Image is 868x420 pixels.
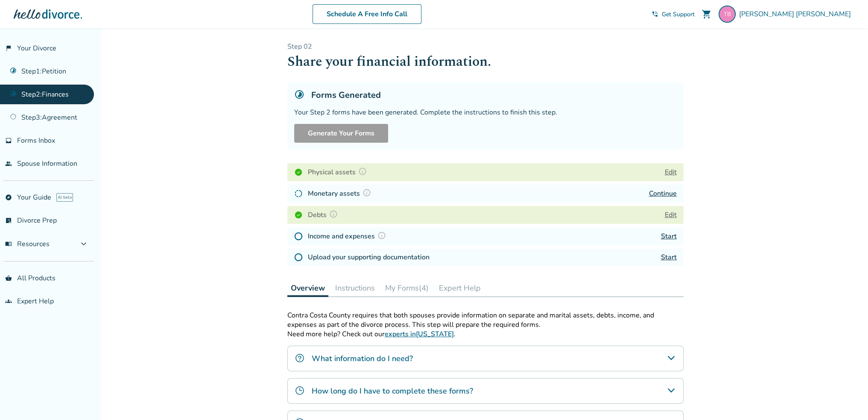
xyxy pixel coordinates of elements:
p: Need more help? Check out our . [287,329,684,339]
h1: Share your financial information. [287,51,684,72]
button: Generate Your Forms [294,124,388,143]
img: Question Mark [362,188,371,197]
h4: How long do I have to complete these forms? [312,385,473,397]
a: Start [661,253,677,262]
span: groups [5,298,12,305]
img: Not Started [294,232,303,241]
span: [PERSON_NAME] [PERSON_NAME] [739,9,854,19]
span: Resources [5,239,50,249]
img: Question Mark [358,167,367,176]
a: Start [661,232,677,241]
span: shopping_basket [5,275,12,282]
button: Overview [287,279,328,297]
img: Completed [294,168,303,176]
a: experts in[US_STATE] [385,329,454,339]
button: Instructions [332,279,378,297]
span: people [5,160,12,167]
h4: Monetary assets [308,188,374,199]
img: Not Started [294,253,303,261]
div: Your Step 2 forms have been generated. Complete the instructions to finish this step. [294,108,677,117]
span: flag_2 [5,45,12,52]
div: How long do I have to complete these forms? [287,378,684,404]
h4: Debts [308,209,340,220]
p: Step 0 2 [287,42,684,51]
span: phone_in_talk [652,11,658,18]
a: Continue [649,189,677,198]
img: What information do I need? [295,353,305,363]
h4: What information do I need? [312,353,413,364]
p: Contra Costa County requires that both spouses provide information on separate and marital assets... [287,311,684,329]
span: shopping_cart [701,9,712,19]
span: Get Support [662,10,695,18]
h4: Physical assets [308,167,369,178]
span: AI beta [56,193,73,202]
button: Edit [665,210,677,220]
span: explore [5,194,12,201]
button: Expert Help [435,279,484,297]
span: expand_more [79,239,89,249]
button: My Forms(4) [382,279,432,297]
button: Edit [665,167,677,177]
a: phone_in_talkGet Support [652,10,695,18]
iframe: Chat Widget [825,379,868,420]
img: How long do I have to complete these forms? [295,385,305,396]
span: menu_book [5,241,12,247]
span: Forms Inbox [17,136,55,145]
span: inbox [5,137,12,144]
img: Question Mark [377,231,386,240]
img: Completed [294,211,303,219]
h4: Income and expenses [308,231,389,242]
h5: Forms Generated [311,89,381,101]
div: What information do I need? [287,346,684,371]
img: Question Mark [329,210,338,218]
img: In Progress [294,189,303,198]
img: tambill73@gmail.com [719,6,736,23]
h4: Upload your supporting documentation [308,252,430,262]
span: list_alt_check [5,217,12,224]
a: Schedule A Free Info Call [313,4,421,24]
